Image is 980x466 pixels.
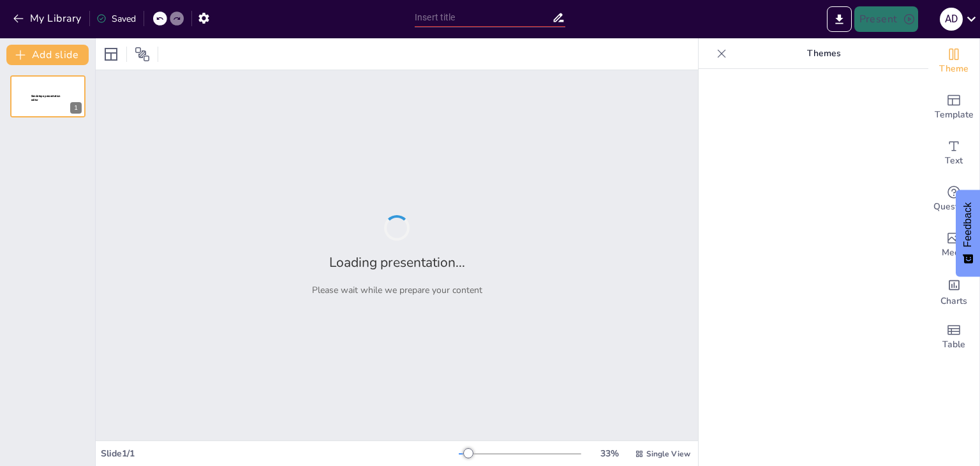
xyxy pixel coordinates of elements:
[940,8,963,31] div: A D
[135,47,150,62] span: Position
[101,447,459,460] div: Slide 1 / 1
[48,79,64,94] button: Duplicate Slide
[940,6,963,32] button: A D
[956,190,980,276] button: Feedback - Show survey
[96,13,136,25] div: Saved
[329,253,465,271] h2: Loading presentation...
[31,94,61,101] span: Sendsteps presentation editor
[928,222,979,268] div: Add images, graphics, shapes or video
[10,8,87,29] button: My Library
[312,284,482,296] p: Please wait while we prepare your content
[854,6,918,32] button: Present
[933,200,975,214] span: Questions
[945,154,963,168] span: Text
[70,102,82,114] div: 1
[942,246,967,260] span: Media
[940,294,967,308] span: Charts
[594,447,625,460] div: 33 %
[646,449,690,459] span: Single View
[6,45,89,65] button: Add slide
[415,8,552,27] input: Insert title
[928,268,979,314] div: Add charts and graphs
[10,75,85,117] div: 1
[928,38,979,84] div: Change the overall theme
[928,176,979,222] div: Get real-time input from your audience
[942,338,965,352] span: Table
[935,108,974,122] span: Template
[928,84,979,130] div: Add ready made slides
[732,38,916,69] p: Themes
[962,202,974,247] span: Feedback
[928,314,979,360] div: Add a table
[939,62,969,76] span: Theme
[827,6,852,32] button: Export to PowerPoint
[928,130,979,176] div: Add text boxes
[101,44,121,64] div: Layout
[66,79,82,94] button: Cannot delete last slide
